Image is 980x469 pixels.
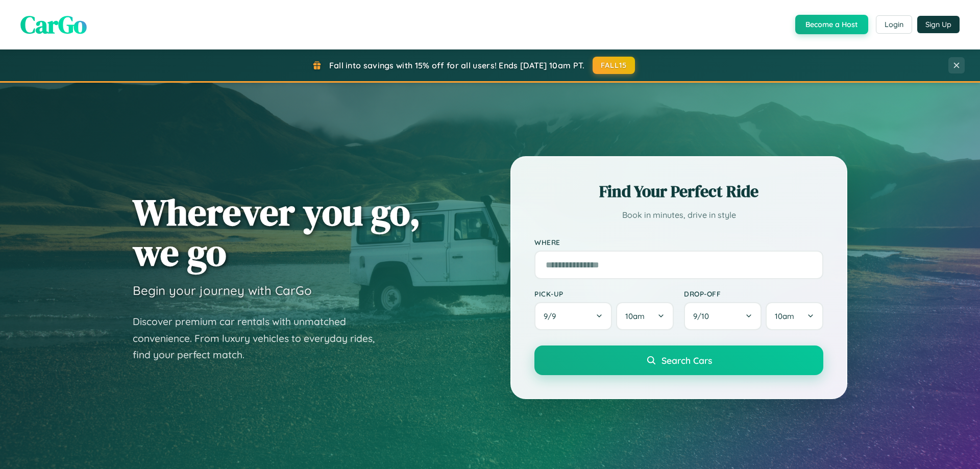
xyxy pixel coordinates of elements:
[616,302,674,330] button: 10am
[20,8,87,41] span: CarGo
[534,289,674,298] label: Pick-up
[534,302,612,330] button: 9/9
[625,311,645,321] span: 10am
[684,289,823,298] label: Drop-off
[795,15,868,34] button: Become a Host
[917,16,960,33] button: Sign Up
[534,238,823,246] label: Where
[684,302,762,330] button: 9/10
[693,311,714,321] span: 9 / 10
[534,208,823,223] p: Book in minutes, drive in style
[534,180,823,203] h2: Find Your Perfect Ride
[661,355,712,366] span: Search Cars
[544,311,561,321] span: 9 / 9
[133,192,421,273] h1: Wherever you go, we go
[534,345,823,375] button: Search Cars
[876,15,912,34] button: Login
[775,311,794,321] span: 10am
[329,60,585,70] span: Fall into savings with 15% off for all users! Ends [DATE] 10am PT.
[133,313,388,363] p: Discover premium car rentals with unmatched convenience. From luxury vehicles to everyday rides, ...
[133,283,312,298] h3: Begin your journey with CarGo
[593,57,635,74] button: FALL15
[766,302,823,330] button: 10am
